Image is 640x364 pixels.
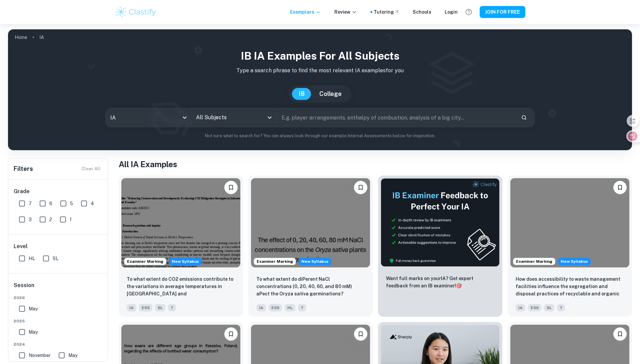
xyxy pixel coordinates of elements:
img: ESS IA example thumbnail: How does accessibility to waste manageme [510,178,629,267]
span: 4 [91,200,94,207]
button: Please log in to bookmark exemplars [224,181,238,194]
button: JOIN FOR FREE [480,6,525,18]
button: Open [265,113,274,122]
button: Please log in to bookmark exemplars [613,181,627,194]
div: IA [106,108,191,127]
span: HL [285,304,295,311]
span: 2026 [14,295,103,301]
span: May [29,305,38,312]
p: Type a search phrase to find the most relevant IA examples for you [13,67,627,75]
a: Schools [413,8,431,16]
span: 1 [70,216,72,223]
p: IA [39,34,44,41]
input: E.g. player arrangements, enthalpy of combustion, analysis of a big city... [277,108,516,127]
img: profile cover [8,29,632,150]
button: Please log in to bookmark exemplars [354,327,367,341]
span: 3 [29,216,32,223]
div: Starting from the May 2026 session, the ESS IA requirements have changed. We created this exempla... [169,258,202,265]
p: How does accessibility to waste management facilities influence the segregation and disposal prac... [516,275,624,298]
span: 2024 [14,341,103,347]
button: College [313,88,348,100]
span: New Syllabus [299,258,331,265]
img: Thumbnail [381,178,500,267]
span: May [68,352,77,359]
span: 7 [29,200,32,207]
span: SL [155,304,165,311]
p: Review [334,8,357,16]
span: 7 [557,304,565,311]
button: Help and Feedback [463,6,474,18]
span: November [29,352,51,359]
span: IA [256,304,266,311]
span: ESS [269,304,282,311]
span: 5 [70,200,73,207]
div: Starting from the May 2026 session, the ESS IA requirements have changed. We created this exempla... [558,258,591,265]
span: SL [544,304,554,311]
p: To what extent do diPerent NaCl concentrations (0, 20, 40, 60, and 80 mM) aPect the Oryza sativa ... [256,275,365,297]
h6: Level [14,242,103,250]
span: ESS [139,304,152,311]
span: Examiner Marking [513,258,555,264]
a: Examiner MarkingStarting from the May 2026 session, the ESS IA requirements have changed. We crea... [508,176,632,317]
p: Not sure what to search for? You can always look through our example Internal Assessments below f... [13,133,627,139]
h6: Grade [14,187,103,195]
a: Examiner MarkingStarting from the May 2026 session, the ESS IA requirements have changed. We crea... [119,176,243,317]
span: IA [516,304,525,311]
span: New Syllabus [558,258,591,265]
p: Exemplars [290,8,321,16]
span: IA [127,304,136,311]
a: ThumbnailWant full marks on yourIA? Get expert feedback from an IB examiner! [378,176,502,317]
span: HL [29,255,35,262]
a: Examiner MarkingStarting from the May 2026 session, the ESS IA requirements have changed. We crea... [248,176,373,317]
div: Starting from the May 2026 session, the ESS IA requirements have changed. We created this exempla... [299,258,331,265]
img: ESS IA example thumbnail: To what extent do diPerent NaCl concentr [251,178,370,267]
a: Home [15,33,27,42]
span: Examiner Marking [254,258,296,264]
button: Search [518,112,530,123]
span: 7 [298,304,306,311]
span: 7 [168,304,176,311]
h1: IB IA examples for all subjects [13,48,627,64]
button: IB [292,88,311,100]
span: 6 [49,200,52,207]
span: SL [53,255,58,262]
span: 2 [49,216,52,223]
button: Please log in to bookmark exemplars [354,181,367,194]
span: ESS [528,304,541,311]
img: ESS IA example thumbnail: To what extent do CO2 emissions contribu [121,178,240,267]
h1: All IA Examples [119,158,632,170]
span: May [29,328,38,336]
h6: Session [14,281,103,295]
img: Clastify logo [115,5,157,19]
p: Want full marks on your IA ? Get expert feedback from an IB examiner! [386,275,494,289]
button: Please log in to bookmark exemplars [224,327,238,341]
button: Please log in to bookmark exemplars [613,327,627,341]
span: 🎯 [456,283,462,288]
span: Examiner Marking [124,258,166,264]
span: New Syllabus [169,258,202,265]
h6: Filters [14,164,33,174]
span: 2025 [14,318,103,324]
p: To what extent do CO2 emissions contribute to the variations in average temperatures in Indonesia... [127,275,235,298]
a: Tutoring [374,8,399,16]
a: Login [445,8,458,16]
